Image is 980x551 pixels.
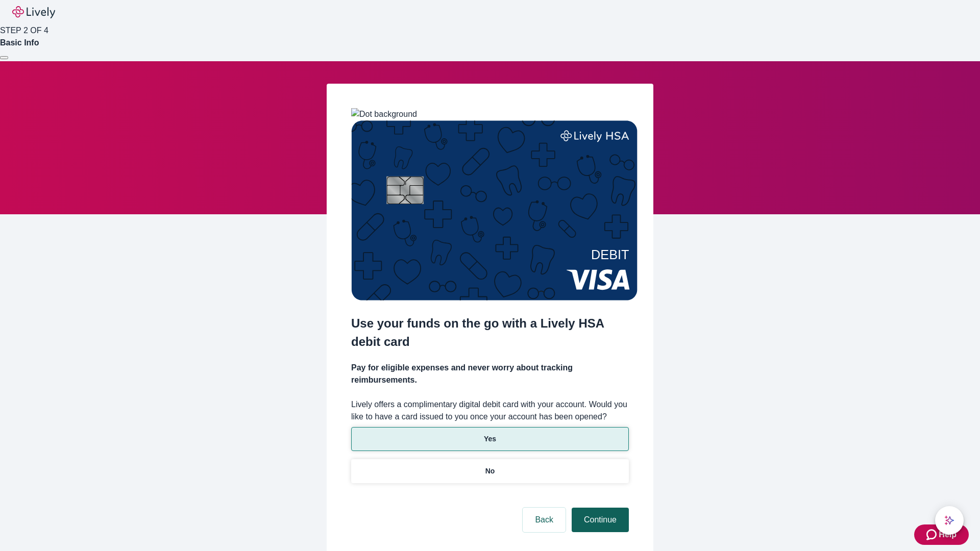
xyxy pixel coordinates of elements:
button: Zendesk support iconHelp [914,524,969,545]
p: No [485,466,495,477]
img: Lively [12,6,55,18]
button: Continue [572,508,629,532]
svg: Lively AI Assistant [944,515,954,525]
button: Yes [351,427,629,451]
span: Help [939,529,957,541]
h4: Pay for eligible expenses and never worry about tracking reimbursements. [351,362,629,386]
button: No [351,459,629,483]
p: Yes [484,434,496,444]
h2: Use your funds on the go with a Lively HSA debit card [351,314,629,351]
svg: Zendesk support icon [926,529,939,541]
img: Debit card [351,120,638,300]
button: chat [935,506,964,535]
label: Lively offers a complimentary digital debit card with your account. Would you like to have a card... [351,398,629,423]
img: Dot background [351,108,417,120]
button: Back [523,508,566,532]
